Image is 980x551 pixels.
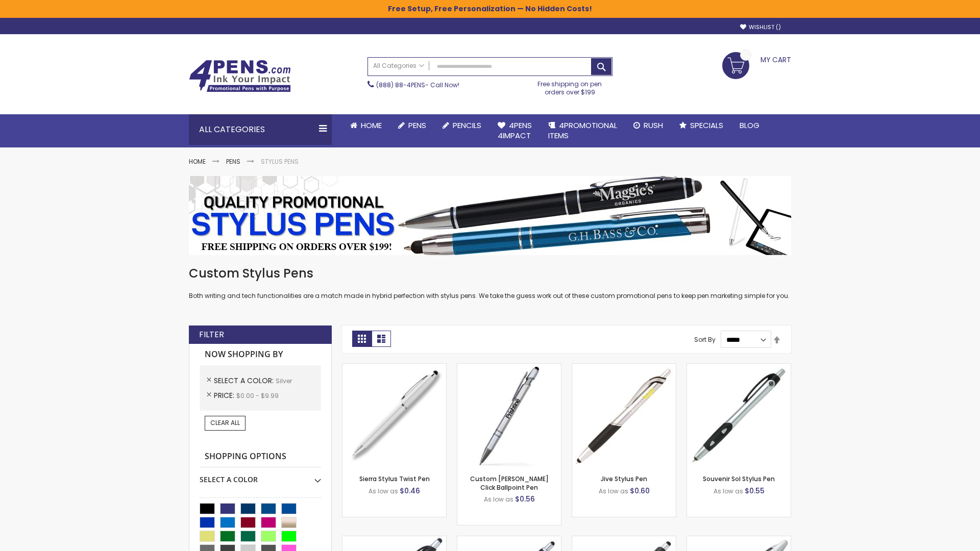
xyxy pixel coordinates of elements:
[359,474,430,483] a: Sierra Stylus Twist Pen
[470,474,549,491] a: Custom [PERSON_NAME] Click Ballpoint Pen
[434,114,489,137] a: Pencils
[189,176,791,255] img: Stylus Pens
[671,114,731,137] a: Specials
[200,467,321,485] div: Select A Color
[572,363,676,372] a: Jive Stylus Pen-Silver
[453,120,481,131] span: Pencils
[687,363,791,372] a: Souvenir Sol Stylus Pen-Silver
[498,120,532,141] span: 4Pens 4impact
[342,363,446,372] a: Stypen-35-Silver
[625,114,671,137] a: Rush
[376,81,425,89] a: (888) 88-4PENS
[457,536,561,544] a: Epiphany Stylus Pens-Silver
[687,536,791,544] a: Twist Highlighter-Pen Stylus Combo-Silver
[599,487,628,495] span: As low as
[342,536,446,544] a: React Stylus Grip Pen-Silver
[740,120,759,131] span: Blog
[714,487,743,495] span: As low as
[199,329,224,340] strong: Filter
[342,114,390,137] a: Home
[369,487,398,495] span: As low as
[189,157,206,166] a: Home
[572,536,676,544] a: Souvenir® Emblem Stylus Pen-Silver
[210,418,240,427] span: Clear All
[373,62,424,70] span: All Categories
[457,364,561,467] img: Custom Alex II Click Ballpoint Pen-Silver
[601,474,647,483] a: Jive Stylus Pen
[361,120,382,131] span: Home
[630,486,650,496] span: $0.60
[408,120,426,131] span: Pens
[390,114,434,137] a: Pens
[236,391,279,400] span: $0.00 - $9.99
[342,364,446,467] img: Stypen-35-Silver
[400,486,420,496] span: $0.46
[352,331,372,347] strong: Grid
[484,495,513,504] span: As low as
[189,114,332,145] div: All Categories
[745,486,765,496] span: $0.55
[515,494,535,504] span: $0.56
[703,474,775,483] a: Souvenir Sol Stylus Pen
[687,364,791,467] img: Souvenir Sol Stylus Pen-Silver
[457,363,561,372] a: Custom Alex II Click Ballpoint Pen-Silver
[731,114,768,137] a: Blog
[540,114,625,147] a: 4PROMOTIONALITEMS
[690,120,723,131] span: Specials
[189,265,791,300] div: Both writing and tech functionalities are a match made in hybrid perfection with stylus pens. We ...
[189,265,791,282] h1: Custom Stylus Pens
[489,114,540,147] a: 4Pens4impact
[527,76,613,96] div: Free shipping on pen orders over $199
[572,364,676,467] img: Jive Stylus Pen-Silver
[261,157,299,166] strong: Stylus Pens
[376,81,459,89] span: - Call Now!
[548,120,617,141] span: 4PROMOTIONAL ITEMS
[740,23,781,31] a: Wishlist
[200,344,321,365] strong: Now Shopping by
[276,377,292,385] span: Silver
[226,157,240,166] a: Pens
[189,60,291,92] img: 4Pens Custom Pens and Promotional Products
[214,375,276,386] span: Select A Color
[214,390,236,400] span: Price
[644,120,663,131] span: Rush
[694,335,716,344] label: Sort By
[368,58,429,74] a: All Categories
[200,446,321,468] strong: Shopping Options
[205,416,246,430] a: Clear All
